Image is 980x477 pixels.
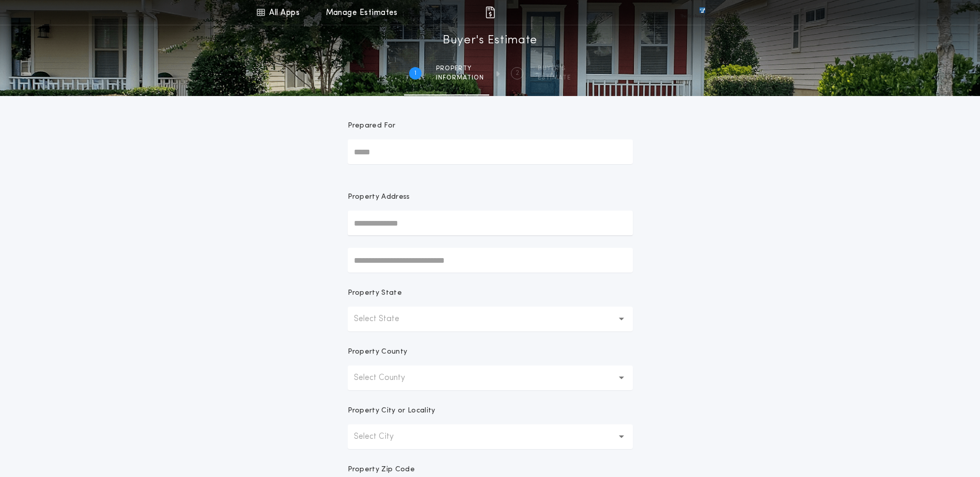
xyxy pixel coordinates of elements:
[348,424,633,449] button: Select City
[484,6,496,19] img: img
[348,406,435,416] p: Property City or Locality
[348,288,402,298] p: Property State
[348,365,633,390] button: Select County
[354,431,410,443] p: Select City
[348,465,415,475] p: Property Zip Code
[348,139,633,164] input: Prepared For
[516,69,519,77] h2: 2
[348,121,396,131] p: Prepared For
[354,313,416,325] p: Select State
[436,65,484,73] span: Property
[354,372,422,384] p: Select County
[538,74,571,82] span: ESTIMATE
[414,69,416,77] h2: 1
[348,307,633,331] button: Select State
[348,192,633,202] p: Property Address
[436,74,484,82] span: information
[348,347,408,357] p: Property County
[443,33,537,49] h1: Buyer's Estimate
[538,65,571,73] span: BUYER'S
[680,7,724,18] img: vs-icon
